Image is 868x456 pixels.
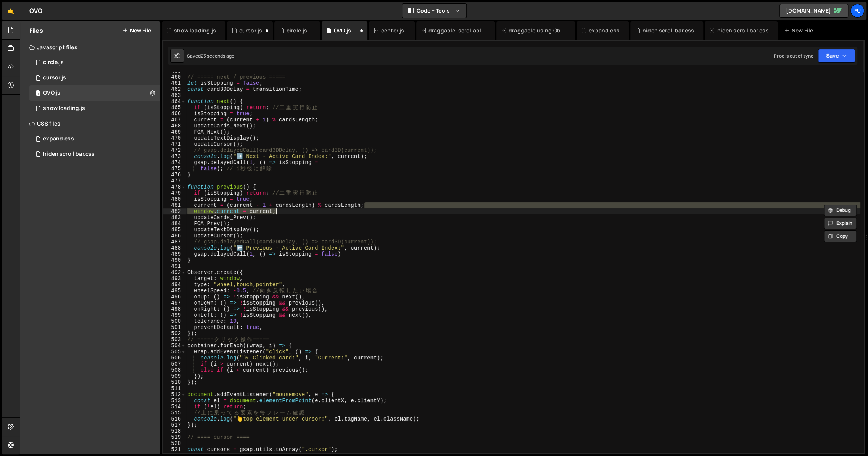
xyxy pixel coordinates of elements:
div: show loading.js [174,27,216,34]
div: 466 [163,111,186,117]
div: 504 [163,343,186,349]
div: 17267/48011.js [29,101,163,116]
div: 513 [163,398,186,404]
div: 473 [163,153,186,160]
div: circle.js [287,27,307,34]
div: 467 [163,117,186,123]
div: show loading.js [43,105,85,112]
div: 488 [163,245,186,251]
div: 498 [163,306,186,312]
div: 499 [163,312,186,318]
div: 477 [163,178,186,184]
div: 481 [163,202,186,208]
div: expand.css [29,131,163,147]
button: Debug [824,205,857,216]
div: 478 [163,184,186,190]
div: 505 [163,349,186,355]
div: 479 [163,190,186,196]
div: 515 [163,410,186,416]
div: 460 [163,74,186,80]
div: 486 [163,233,186,239]
div: 519 [163,434,186,440]
div: 517 [163,422,186,428]
div: 490 [163,257,186,263]
button: Code + Tools [402,4,466,18]
div: 502 [163,330,186,337]
div: 471 [163,141,186,147]
div: OVO.js [334,27,351,34]
div: 484 [163,221,186,227]
div: 509 [163,373,186,379]
div: 464 [163,98,186,105]
div: 480 [163,196,186,202]
div: 497 [163,300,186,306]
div: 475 [163,166,186,172]
div: cursor.js [43,74,66,81]
div: 495 [163,288,186,294]
div: 516 [163,416,186,422]
div: 476 [163,172,186,178]
div: 493 [163,276,186,282]
div: center.js [381,27,404,34]
div: 468 [163,123,186,129]
span: 1 [36,91,40,97]
div: Prod is out of sync [774,53,813,59]
div: 482 [163,208,186,214]
button: New File [122,27,151,34]
div: Saved [187,53,234,59]
div: circle.js [29,55,163,70]
h2: Files [29,26,43,35]
div: 494 [163,282,186,288]
div: 496 [163,294,186,300]
div: draggable, scrollable.js [428,27,486,34]
div: 518 [163,428,186,434]
div: Javascript files [20,40,160,55]
div: hiden scroll bar.css [43,151,95,158]
div: 470 [163,135,186,141]
div: OVO.js [29,85,163,101]
div: 492 [163,269,186,276]
div: 474 [163,160,186,166]
div: 469 [163,129,186,135]
div: cursor.js [239,27,262,34]
div: New File [784,27,816,34]
a: [DOMAIN_NAME] [779,4,848,18]
div: 501 [163,324,186,330]
div: OVO.js [43,90,60,97]
div: OVO [29,6,42,15]
div: expand.css [589,27,620,34]
button: Copy [824,230,857,242]
div: 514 [163,404,186,410]
button: Save [818,49,855,63]
div: 485 [163,227,186,233]
div: 503 [163,337,186,343]
div: 17267/48012.js [29,70,163,85]
div: 507 [163,361,186,367]
a: 🤙 [2,2,20,20]
button: Explain [824,218,857,229]
div: 23 seconds ago [201,53,234,59]
div: 521 [163,446,186,453]
div: 508 [163,367,186,373]
div: 511 [163,385,186,392]
div: 462 [163,86,186,92]
div: 461 [163,80,186,86]
div: 506 [163,355,186,361]
div: 491 [163,263,186,269]
div: CSS files [20,116,160,131]
a: Fu [850,4,864,18]
div: hiden scroll bar.css [717,27,768,34]
div: 472 [163,147,186,153]
div: 465 [163,105,186,111]
div: 500 [163,318,186,324]
div: 489 [163,251,186,257]
div: draggable using Observer.css [509,27,566,34]
div: expand.css [43,135,74,142]
div: 17267/47816.css [29,147,163,162]
div: 510 [163,379,186,385]
div: 520 [163,440,186,446]
div: 487 [163,239,186,245]
div: circle.js [43,59,64,66]
div: 512 [163,392,186,398]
